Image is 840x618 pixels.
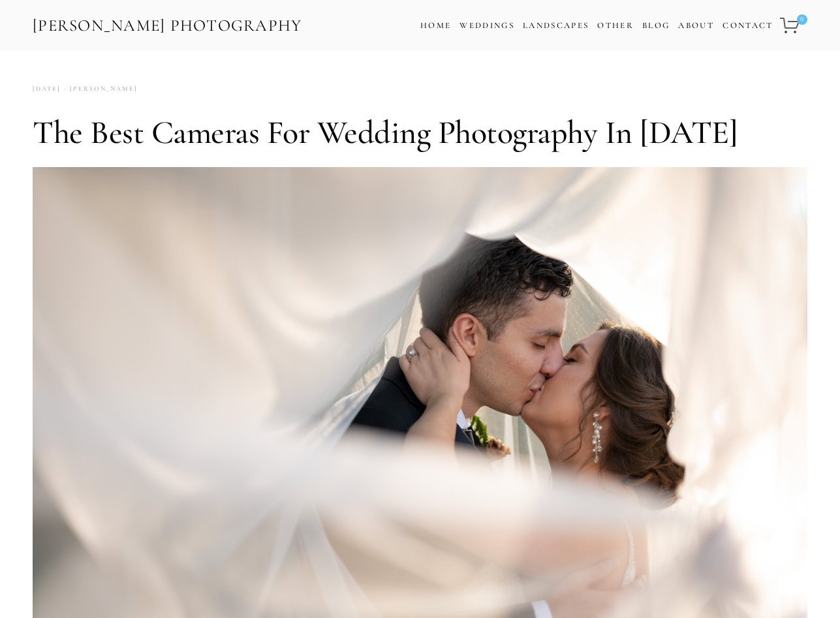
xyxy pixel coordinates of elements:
[797,14,807,25] span: 0
[678,16,714,35] a: About
[778,10,809,41] a: 0 items in cart
[33,113,807,152] h1: The Best Cameras for Wedding Photography in [DATE]
[420,16,451,35] a: Home
[33,80,61,98] time: [DATE]
[61,80,138,98] a: [PERSON_NAME]
[523,20,589,31] a: Landscapes
[31,11,303,40] a: [PERSON_NAME] Photography
[723,16,773,35] a: Contact
[642,16,670,35] a: Blog
[459,20,514,31] a: Weddings
[597,20,634,31] a: Other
